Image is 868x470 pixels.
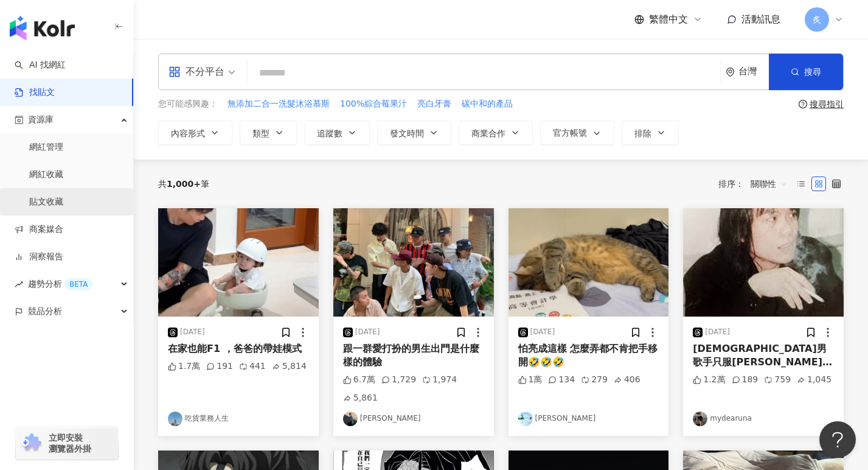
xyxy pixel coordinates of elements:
span: 100%綜合莓果汁 [340,98,407,110]
div: BETA [64,278,92,290]
span: 繁體中文 [649,13,688,26]
a: KOL Avatar[PERSON_NAME] [343,412,484,426]
span: appstore [168,66,181,78]
button: 內容形式 [158,121,232,145]
img: KOL Avatar [518,412,533,426]
div: 共 筆 [158,179,209,189]
div: 441 [239,360,266,373]
div: 1萬 [518,374,543,386]
div: 279 [581,374,608,386]
span: 碳中和的產品 [462,98,513,110]
a: KOL Avatar[PERSON_NAME] [518,412,659,426]
button: 排除 [622,121,679,145]
button: 無添加二合一洗髮沐浴慕斯 [227,97,330,111]
span: 內容形式 [171,128,205,138]
div: 5,814 [272,360,307,373]
div: 406 [614,374,641,386]
iframe: Help Scout Beacon - Open [819,421,856,458]
a: KOL Avatarmydearuna [693,412,834,426]
img: chrome extension [19,433,43,453]
a: 網紅收藏 [29,169,63,181]
div: 759 [764,374,791,386]
div: 5,861 [343,392,378,404]
span: 關聯性 [751,174,787,194]
button: 碳中和的產品 [461,97,513,111]
a: 找貼文 [15,86,55,99]
span: 官方帳號 [553,128,587,138]
a: 洞察報告 [15,251,63,263]
span: 商業合作 [471,128,505,138]
img: KOL Avatar [343,412,358,426]
button: 亮白牙膏 [417,97,452,111]
a: 網紅管理 [29,141,63,153]
div: 1,974 [422,374,457,386]
span: 資源庫 [28,106,54,133]
img: KOL Avatar [693,412,707,426]
div: 1.2萬 [693,374,725,386]
img: KOL Avatar [168,412,182,426]
div: 不分平台 [168,62,224,82]
div: 134 [548,374,575,386]
a: chrome extension立即安裝 瀏覽器外掛 [16,427,118,460]
div: [DEMOGRAPHIC_DATA]男歌手只服[PERSON_NAME] 性情中人 年輕模樣也長在現代審美上🙂‍↕️ [693,342,834,370]
button: 類型 [240,121,297,145]
div: 1,729 [381,374,416,386]
a: searchAI 找網紅 [15,59,66,71]
a: 貼文收藏 [29,196,63,208]
div: 1.7萬 [168,360,200,373]
div: [DATE] [180,327,205,337]
span: 發文時間 [390,128,424,138]
div: [DATE] [705,327,730,337]
span: 無添加二合一洗髮沐浴慕斯 [227,98,330,110]
div: 189 [732,374,759,386]
button: 追蹤數 [304,121,370,145]
div: 191 [206,360,233,373]
span: 競品分析 [28,298,62,325]
span: 趨勢分析 [28,270,92,298]
button: 搜尋 [769,54,843,90]
img: post-image [158,208,319,317]
div: 在家也能F1 ，爸爸的帶娃模式 [168,342,309,356]
div: 跟一群愛打扮的男生出門是什麼樣的體驗 [343,342,484,370]
span: 立即安裝 瀏覽器外掛 [49,432,91,454]
img: post-image [333,208,494,317]
div: 6.7萬 [343,374,375,386]
span: 追蹤數 [317,128,342,138]
span: 亮白牙膏 [417,98,451,110]
button: 100%綜合莓果汁 [339,97,408,111]
div: [DATE] [355,327,380,337]
img: logo [10,16,75,40]
div: 搜尋指引 [810,99,844,109]
div: 1,045 [797,374,832,386]
span: environment [726,68,735,77]
a: 商案媒合 [15,223,63,236]
img: post-image [683,208,844,317]
span: question-circle [799,100,807,108]
span: 搜尋 [804,67,821,77]
div: [DATE] [530,327,555,337]
span: 炙 [813,13,821,26]
a: KOL Avatar吃貨業務人生 [168,412,309,426]
span: rise [15,280,23,289]
span: 活動訊息 [741,13,780,25]
div: 怕亮成這樣 怎麼弄都不肯把手移開🤣🤣🤣 [518,342,659,370]
button: 發文時間 [377,121,451,145]
span: 類型 [252,128,269,138]
button: 官方帳號 [540,121,614,145]
img: post-image [509,208,669,317]
div: 台灣 [738,66,769,77]
span: 1,000+ [167,179,201,189]
div: 排序： [718,174,794,194]
button: 商業合作 [459,121,533,145]
span: 您可能感興趣： [158,98,218,110]
span: 排除 [634,128,651,138]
